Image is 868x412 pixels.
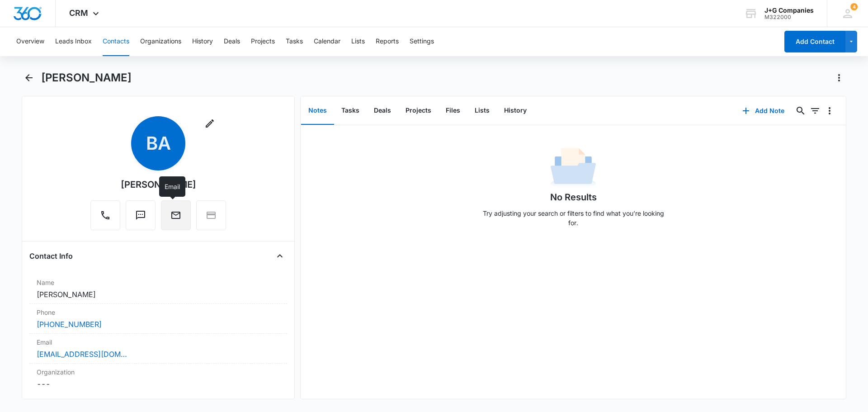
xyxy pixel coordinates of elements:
img: No Data [551,145,596,190]
label: Phone [37,308,280,317]
button: Close [273,249,287,263]
button: Add Contact [784,31,845,52]
a: [PHONE_NUMBER] [37,319,102,330]
button: Overflow Menu [822,104,837,118]
button: Reports [376,27,399,56]
button: Leads Inbox [55,27,92,56]
div: Phone[PHONE_NUMBER] [29,304,287,334]
button: Organizations [140,27,181,56]
dd: --- [37,379,280,389]
button: Projects [398,97,439,125]
button: Settings [410,27,434,56]
button: Tasks [286,27,303,56]
div: Email [159,176,185,197]
button: Add Note [733,100,793,122]
button: History [497,97,534,125]
button: Tasks [334,97,367,125]
button: Call [90,200,120,230]
button: Back [22,71,36,85]
div: account id [764,14,814,20]
button: Filters [808,104,822,118]
button: Lists [351,27,365,56]
label: Name [37,278,280,287]
button: Actions [832,71,846,85]
div: Name[PERSON_NAME] [29,274,287,304]
label: Address [37,397,280,406]
button: Contacts [103,27,129,56]
a: [EMAIL_ADDRESS][DOMAIN_NAME] [37,349,127,360]
span: 4 [850,3,858,10]
button: Deals [224,27,240,56]
dd: [PERSON_NAME] [37,289,280,300]
button: Files [439,97,467,125]
p: Try adjusting your search or filters to find what you’re looking for. [478,208,668,227]
button: Overview [16,27,44,56]
a: Call [90,214,120,222]
button: Calendar [314,27,340,56]
button: Text [126,200,156,230]
button: Lists [467,97,497,125]
div: account name [764,7,814,14]
span: BA [131,116,185,170]
button: Email [161,200,191,230]
button: Notes [301,97,334,125]
div: [PERSON_NAME] [121,178,196,191]
label: Organization [37,367,280,377]
h1: [PERSON_NAME] [41,71,132,85]
a: Email [161,214,191,222]
button: Search... [793,104,808,118]
div: notifications count [850,3,858,10]
a: Text [126,214,156,222]
label: Email [37,337,280,347]
div: Organization--- [29,364,287,393]
button: Deals [367,97,398,125]
button: Projects [251,27,275,56]
button: History [192,27,213,56]
span: CRM [69,8,88,18]
h1: No Results [550,190,597,204]
h4: Contact Info [29,251,73,261]
div: Email[EMAIL_ADDRESS][DOMAIN_NAME] [29,334,287,364]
